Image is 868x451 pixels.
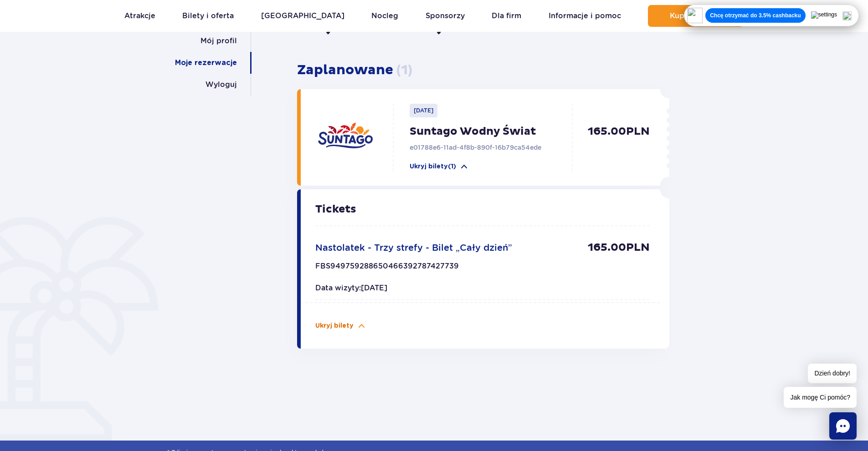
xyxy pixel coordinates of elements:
[784,387,857,408] span: Jak mogę Ci pomóc?
[426,5,465,27] a: Sponsorzy
[315,204,650,215] p: Tickets
[315,321,354,330] p: Ukryj bilety
[410,143,577,152] p: e01788e6-11ad-4f8b-890f-16b79ca54ede
[808,364,857,383] span: Dzień dobry!
[829,412,857,440] div: Chat
[315,242,512,253] span: Nastolatek - Trzy strefy - Bilet „Cały dzień”
[175,52,237,74] a: Moje rezerwacje
[315,284,387,292] span: Data wizyty: [DATE]
[315,321,366,330] button: Ukryj bilety
[670,12,706,20] span: Kup teraz
[182,5,234,27] a: Bilety i oferta
[549,5,621,27] a: Informacje i pomoc
[588,241,650,254] p: 165.00 PLN
[396,61,412,78] span: ( 1 )
[261,5,344,27] a: [GEOGRAPHIC_DATA]
[371,5,398,27] a: Nocleg
[297,62,669,78] h3: Zaplanowane
[648,5,744,27] button: Kup teraz
[205,74,237,96] a: Wyloguj
[315,262,459,276] p: FBS949759288650466392787427739
[577,125,650,171] p: 165.00 PLN
[200,30,237,52] a: Mój profil
[410,104,437,117] p: [DATE]
[410,125,577,138] p: Suntago Wodny Świat
[124,5,155,27] a: Atrakcje
[492,5,521,27] a: Dla firm
[410,162,456,171] p: Ukryj bilety (1)
[318,111,373,166] img: suntago
[410,162,469,171] button: Ukryj bilety(1)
